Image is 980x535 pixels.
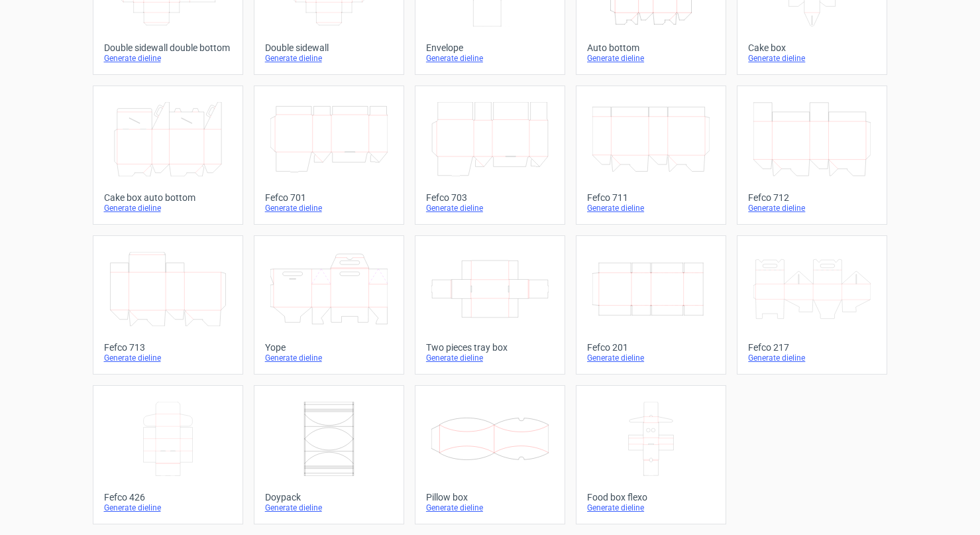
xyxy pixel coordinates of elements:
[587,42,715,53] div: Auto bottom
[265,353,393,363] div: Generate dieline
[576,235,726,375] a: Fefco 201Generate dieline
[737,86,887,225] a: Fefco 712Generate dieline
[748,353,876,363] div: Generate dieline
[254,86,404,225] a: Fefco 701Generate dieline
[265,503,393,513] div: Generate dieline
[265,42,393,53] div: Double sidewall
[426,492,554,503] div: Pillow box
[426,342,554,353] div: Two pieces tray box
[254,385,404,524] a: DoypackGenerate dieline
[93,235,243,375] a: Fefco 713Generate dieline
[265,342,393,353] div: Yope
[93,385,243,524] a: Fefco 426Generate dieline
[587,492,715,503] div: Food box flexo
[265,492,393,503] div: Doypack
[265,53,393,64] div: Generate dieline
[587,192,715,203] div: Fefco 711
[737,235,887,375] a: Fefco 217Generate dieline
[415,86,565,225] a: Fefco 703Generate dieline
[587,353,715,363] div: Generate dieline
[104,42,232,53] div: Double sidewall double bottom
[587,503,715,513] div: Generate dieline
[748,42,876,53] div: Cake box
[415,385,565,524] a: Pillow boxGenerate dieline
[576,86,726,225] a: Fefco 711Generate dieline
[587,342,715,353] div: Fefco 201
[426,53,554,64] div: Generate dieline
[587,203,715,213] div: Generate dieline
[265,203,393,213] div: Generate dieline
[426,42,554,53] div: Envelope
[265,192,393,203] div: Fefco 701
[426,192,554,203] div: Fefco 703
[415,235,565,375] a: Two pieces tray boxGenerate dieline
[426,353,554,363] div: Generate dieline
[576,385,726,524] a: Food box flexoGenerate dieline
[104,503,232,513] div: Generate dieline
[104,203,232,213] div: Generate dieline
[104,492,232,503] div: Fefco 426
[748,192,876,203] div: Fefco 712
[426,503,554,513] div: Generate dieline
[254,235,404,375] a: YopeGenerate dieline
[587,53,715,64] div: Generate dieline
[748,342,876,353] div: Fefco 217
[104,342,232,353] div: Fefco 713
[426,203,554,213] div: Generate dieline
[104,192,232,203] div: Cake box auto bottom
[104,53,232,64] div: Generate dieline
[104,353,232,363] div: Generate dieline
[748,53,876,64] div: Generate dieline
[748,203,876,213] div: Generate dieline
[93,86,243,225] a: Cake box auto bottomGenerate dieline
